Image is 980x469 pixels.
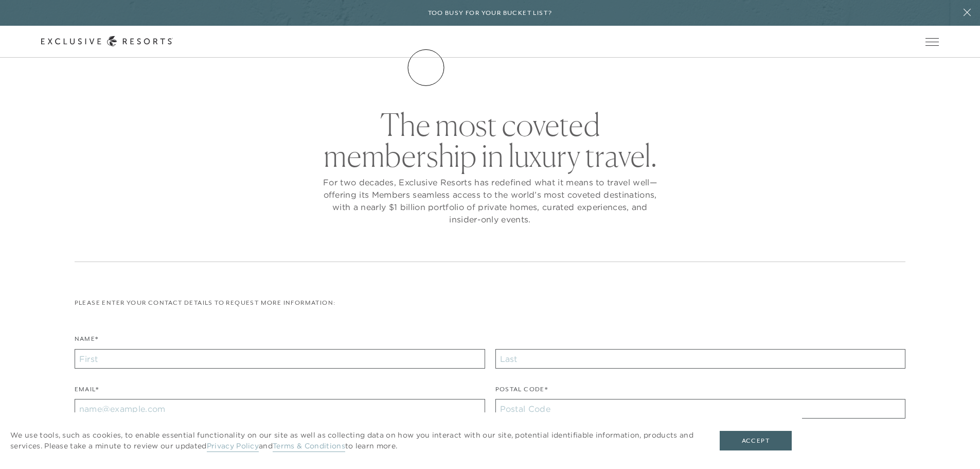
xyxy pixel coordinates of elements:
button: Accept [720,431,792,450]
a: Privacy Policy [207,441,259,452]
h2: The most coveted membership in luxury travel. [320,109,660,171]
input: First [75,349,485,369]
input: Postal Code [495,399,906,419]
h6: Too busy for your bucket list? [428,8,553,18]
input: Last [495,349,906,369]
label: Postal Code* [495,385,548,399]
a: Terms & Conditions [273,441,345,452]
label: Email* [75,385,99,399]
p: Please enter your contact details to request more information: [75,298,906,308]
p: We use tools, such as cookies, to enable essential functionality on our site as well as collectin... [10,430,699,451]
p: For two decades, Exclusive Resorts has redefined what it means to travel well—offering its Member... [320,176,660,225]
label: Name* [75,334,99,349]
input: name@example.com [75,399,485,419]
button: Open navigation [925,38,939,45]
